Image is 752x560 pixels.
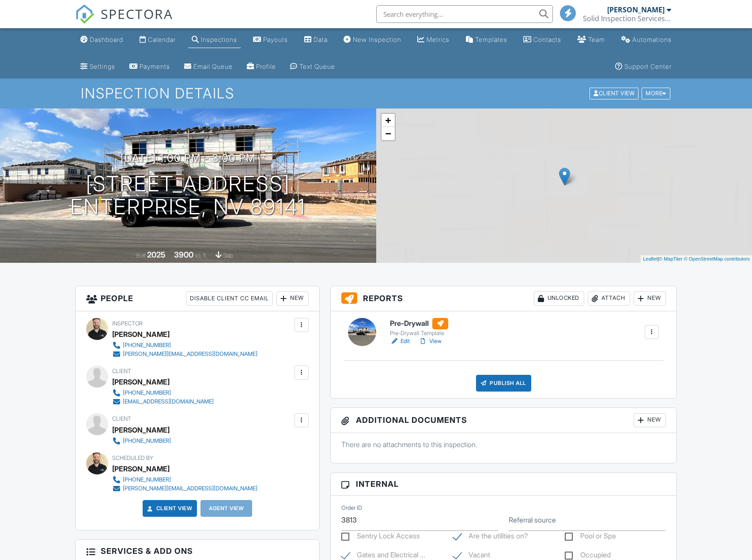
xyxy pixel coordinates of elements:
[299,63,335,70] div: Text Queue
[148,36,176,43] div: Calendar
[112,368,131,374] span: Client
[331,286,676,311] h3: Reports
[147,250,166,259] div: 2025
[112,328,170,341] div: [PERSON_NAME]
[476,375,531,392] div: Publish All
[70,172,306,219] h1: [STREET_ADDRESS] Enterprise, NV 89141
[121,152,256,164] h3: [DATE] 1:00 pm - 3:00 pm
[331,408,676,433] h3: Additional Documents
[76,286,319,311] h3: People
[331,473,676,496] h3: Internal
[243,59,280,75] a: Company Profile
[136,32,179,48] a: Calendar
[123,398,214,405] div: [EMAIL_ADDRESS][DOMAIN_NAME]
[314,36,328,43] div: Data
[81,86,671,101] h1: Inspection Details
[565,532,616,543] label: Pool or Spa
[256,63,276,70] div: Profile
[414,32,453,48] a: Metrics
[201,36,237,43] div: Inspections
[140,63,170,70] div: Payments
[112,423,170,437] div: [PERSON_NAME]
[112,388,214,397] a: [PHONE_NUMBER]
[632,36,672,43] div: Automations
[376,5,553,23] input: Search everything...
[390,318,448,337] a: Pre-Drywall Pre-Drywall Template
[126,59,174,75] a: Payments
[353,36,401,43] div: New Inspection
[90,36,123,43] div: Dashboard
[533,36,561,43] div: Contacts
[607,5,665,14] div: [PERSON_NAME]
[249,32,291,48] a: Payouts
[574,32,608,48] a: Team
[181,59,236,75] a: Email Queue
[390,337,410,346] a: Edit
[123,342,171,349] div: [PHONE_NUMBER]
[427,36,450,43] div: Metrics
[390,330,448,337] div: Pre-Drywall Template
[642,88,670,100] div: More
[301,32,331,48] a: Data
[123,437,171,444] div: [PHONE_NUMBER]
[75,12,173,30] a: SPECTORA
[112,484,257,493] a: [PERSON_NAME][EMAIL_ADDRESS][DOMAIN_NAME]
[390,318,448,329] h6: Pre-Drywall
[123,351,257,358] div: [PERSON_NAME][EMAIL_ADDRESS][DOMAIN_NAME]
[112,350,257,358] a: [PERSON_NAME][EMAIL_ADDRESS][DOMAIN_NAME]
[643,256,658,261] a: Leaflet
[123,476,171,483] div: [PHONE_NUMBER]
[453,532,528,543] label: Are the utilities on?
[77,59,119,75] a: Settings
[509,515,556,525] label: Referral source
[520,32,565,48] a: Contacts
[112,475,257,484] a: [PHONE_NUMBER]
[146,504,193,513] a: Client View
[112,320,143,327] span: Inspector
[534,291,584,306] div: Unlocked
[112,415,131,422] span: Client
[112,437,171,445] a: [PHONE_NUMBER]
[75,4,94,24] img: The Best Home Inspection Software - Spectora
[618,32,675,48] a: Automations (Basic)
[112,375,170,388] div: [PERSON_NAME]
[112,341,257,350] a: [PHONE_NUMBER]
[382,127,395,140] a: Zoom out
[287,59,339,75] a: Text Queue
[188,32,241,48] a: Inspections
[90,63,115,70] div: Settings
[123,485,257,492] div: [PERSON_NAME][EMAIL_ADDRESS][DOMAIN_NAME]
[588,36,605,43] div: Team
[634,413,666,427] div: New
[589,90,641,96] a: Client View
[641,255,752,263] div: |
[276,291,309,306] div: New
[186,291,273,306] div: Disable Client CC Email
[193,63,233,70] div: Email Queue
[624,63,672,70] div: Support Center
[174,250,193,259] div: 3900
[223,252,233,259] span: slab
[590,88,639,100] div: Client View
[659,256,683,261] a: © MapTiler
[341,532,420,543] label: Sentry Lock Access
[475,36,507,43] div: Templates
[195,252,207,259] span: sq. ft.
[112,455,153,461] span: Scheduled By
[112,397,214,406] a: [EMAIL_ADDRESS][DOMAIN_NAME]
[612,59,675,75] a: Support Center
[684,256,750,261] a: © OpenStreetMap contributors
[263,36,288,43] div: Payouts
[634,291,666,306] div: New
[136,252,146,259] span: Built
[341,504,362,512] label: Order ID
[340,32,405,48] a: New Inspection
[101,4,173,23] span: SPECTORA
[583,14,671,23] div: Solid Inspection Services LLC
[382,114,395,127] a: Zoom in
[123,389,171,396] div: [PHONE_NUMBER]
[341,440,666,449] p: There are no attachments to this inspection.
[77,32,127,48] a: Dashboard
[462,32,511,48] a: Templates
[588,291,630,306] div: Attach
